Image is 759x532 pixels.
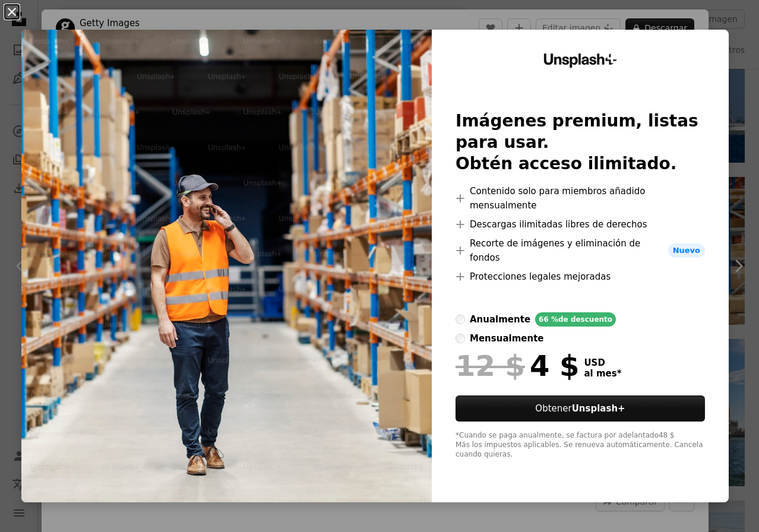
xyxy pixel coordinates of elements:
[470,312,530,327] div: anualmente
[584,357,621,368] span: USD
[456,184,705,213] li: Contenido solo para miembros añadido mensualmente
[470,331,543,346] div: mensualmente
[535,312,616,327] div: 66 % de descuento
[456,350,579,381] div: 4 $
[456,217,705,232] li: Descargas ilimitadas libres de derechos
[668,243,705,258] span: Nuevo
[456,236,705,265] li: Recorte de imágenes y eliminación de fondos
[456,350,525,381] span: 12 $
[456,315,465,324] input: anualmente66 %de descuento
[456,431,705,460] div: *Cuando se paga anualmente, se factura por adelantado 48 $ Más los impuestos aplicables. Se renue...
[456,110,705,175] h2: Imágenes premium, listas para usar. Obtén acceso ilimitado.
[572,403,625,414] strong: Unsplash+
[584,368,621,379] span: al mes *
[456,334,465,343] input: mensualmente
[456,395,705,422] button: ObtenerUnsplash+
[456,270,705,284] li: Protecciones legales mejoradas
